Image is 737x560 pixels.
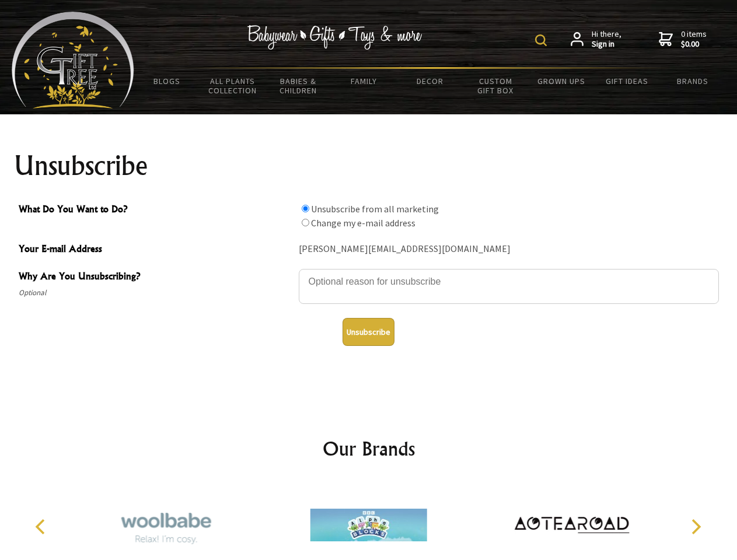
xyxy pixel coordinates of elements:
label: Unsubscribe from all marketing [311,203,439,215]
a: 0 items$0.00 [659,29,707,50]
textarea: Why Are You Unsubscribing? [299,269,719,304]
span: Why Are You Unsubscribing? [19,269,293,286]
a: BLOGS [134,69,200,93]
span: Optional [19,286,293,300]
a: Custom Gift Box [463,69,529,103]
input: What Do You Want to Do? [302,219,309,226]
img: Babyware - Gifts - Toys and more... [12,12,134,108]
a: Brands [660,69,726,93]
a: All Plants Collection [200,69,266,103]
span: Your E-mail Address [19,242,293,258]
a: Hi there,Sign in [571,29,621,50]
button: Unsubscribe [343,318,394,346]
h2: Our Brands [23,435,714,463]
button: Previous [29,514,55,540]
a: Gift Ideas [594,69,660,93]
a: Grown Ups [528,69,594,93]
span: What Do You Want to Do? [19,202,293,219]
a: Babies & Children [266,69,331,103]
span: 0 items [681,29,707,50]
label: Change my e-mail address [311,217,415,229]
img: product search [535,34,547,46]
h1: Unsubscribe [14,152,724,180]
img: Babywear - Gifts - Toys & more [247,25,422,50]
span: Hi there, [592,29,621,50]
a: Decor [397,69,463,93]
div: [PERSON_NAME][EMAIL_ADDRESS][DOMAIN_NAME] [299,240,719,258]
a: Family [331,69,397,93]
strong: Sign in [592,39,621,50]
input: What Do You Want to Do? [302,205,309,212]
strong: $0.00 [681,39,707,50]
button: Next [683,514,708,540]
